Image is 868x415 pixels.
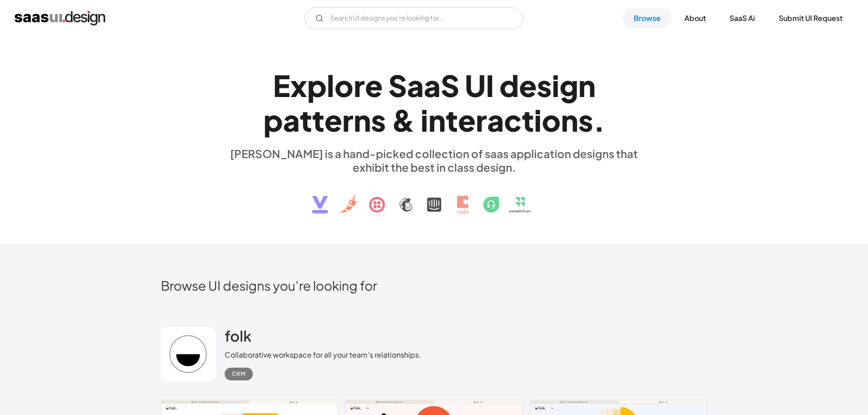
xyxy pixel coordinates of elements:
[388,68,407,103] div: S
[307,68,327,103] div: p
[465,68,486,103] div: U
[273,68,290,103] div: E
[428,102,446,138] div: n
[342,102,354,138] div: r
[296,174,572,221] img: text, icon, saas logo
[487,102,504,138] div: a
[441,68,459,103] div: S
[304,7,523,29] input: Search UI designs you're looking for...
[486,68,494,103] div: I
[522,102,534,138] div: t
[578,68,596,103] div: n
[561,102,578,138] div: n
[542,102,561,138] div: o
[593,102,605,138] div: .
[446,102,458,138] div: t
[476,102,487,138] div: r
[391,102,415,138] div: &
[519,68,537,103] div: e
[225,349,421,360] div: Collaborative workspace for all your team’s relationships.
[161,277,708,293] h2: Browse UI designs you’re looking for
[552,68,560,103] div: i
[300,102,312,138] div: t
[304,7,523,29] form: Email Form
[225,68,644,138] h1: Explore SaaS UI design patterns & interactions.
[354,102,371,138] div: n
[232,369,246,379] div: CRM
[719,8,766,28] a: SaaS Ai
[354,68,365,103] div: r
[499,68,519,103] div: d
[768,8,853,28] a: Submit UI Request
[225,327,252,349] a: folk
[578,102,593,138] div: s
[334,68,354,103] div: o
[407,68,424,103] div: a
[424,68,441,103] div: a
[537,68,552,103] div: s
[673,8,717,28] a: About
[504,102,522,138] div: c
[324,102,342,138] div: e
[263,102,283,138] div: p
[312,102,324,138] div: t
[225,147,644,174] div: [PERSON_NAME] is a hand-picked collection of saas application designs that exhibit the best in cl...
[283,102,300,138] div: a
[421,102,428,138] div: i
[371,102,386,138] div: s
[560,68,578,103] div: g
[327,68,334,103] div: l
[290,68,307,103] div: x
[15,11,105,26] a: home
[458,102,476,138] div: e
[534,102,542,138] div: i
[365,68,383,103] div: e
[623,8,672,28] a: Browse
[225,327,252,345] h2: folk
